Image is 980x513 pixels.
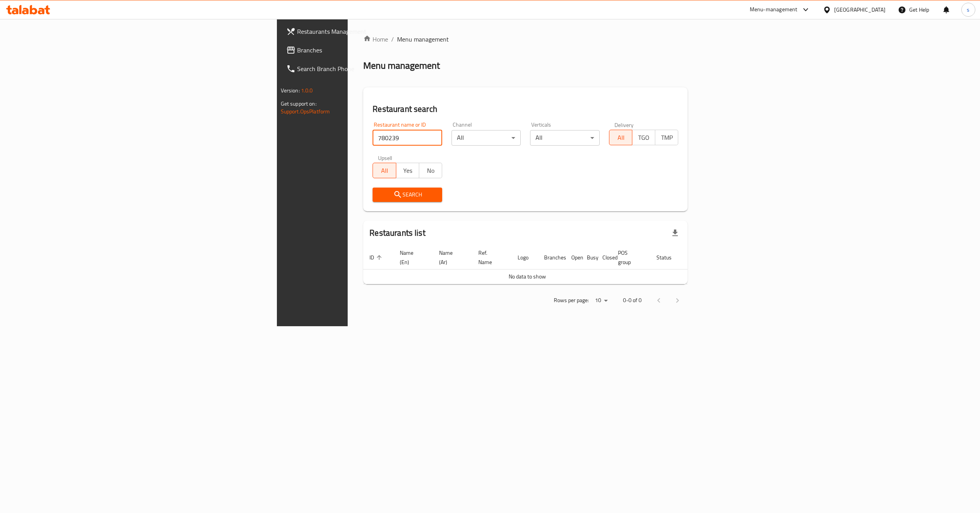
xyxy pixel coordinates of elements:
span: Name (Ar) [439,248,463,267]
span: Name (En) [400,248,423,267]
span: Search [379,190,436,200]
th: Branches [538,246,565,270]
button: Yes [396,163,419,178]
span: No [422,165,439,176]
span: Get support on: [281,99,317,109]
span: All [612,132,629,143]
span: Status [656,253,682,262]
label: Upsell [378,155,392,160]
span: s [967,5,969,14]
h2: Restaurants list [369,227,425,239]
span: No data to show [509,271,546,282]
span: POS group [618,248,641,267]
a: Search Branch Phone [280,59,441,78]
div: Rows per page: [592,295,611,306]
span: Search Branch Phone [297,64,434,73]
h2: Restaurant search [373,103,678,115]
p: Rows per page: [554,296,589,305]
nav: breadcrumb [363,35,688,44]
span: All [376,165,393,176]
a: Branches [280,41,441,59]
p: 0-0 of 0 [623,296,642,305]
div: All [530,130,600,146]
span: 1.0.0 [301,85,313,96]
div: All [451,130,521,146]
span: Yes [399,165,416,176]
span: Restaurants Management [297,27,434,36]
div: Export file [666,224,684,242]
table: enhanced table [363,246,718,284]
span: Ref. Name [478,248,502,267]
button: All [373,163,396,178]
div: Menu-management [750,5,798,14]
button: TMP [655,130,678,145]
button: All [609,130,632,145]
th: Open [565,246,581,270]
input: Search for restaurant name or ID.. [373,130,442,146]
span: TGO [635,132,652,143]
label: Delivery [614,122,634,127]
span: Branches [297,45,434,55]
span: TMP [658,132,675,143]
button: TGO [632,130,655,145]
button: Search [373,188,442,202]
a: Restaurants Management [280,22,441,41]
th: Logo [511,246,538,270]
div: [GEOGRAPHIC_DATA] [834,5,885,14]
th: Busy [581,246,596,270]
a: Support.OpsPlatform [281,106,330,117]
span: ID [369,253,384,262]
th: Closed [596,246,612,270]
span: Version: [281,85,300,96]
button: No [419,163,442,178]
